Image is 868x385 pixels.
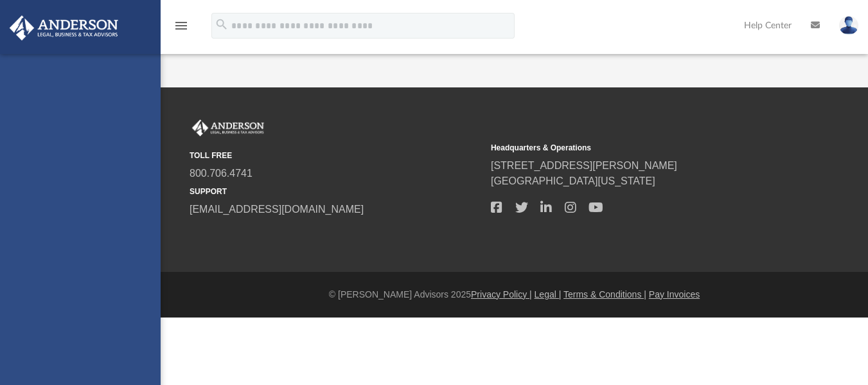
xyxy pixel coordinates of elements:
a: [GEOGRAPHIC_DATA][US_STATE] [491,175,655,186]
a: [EMAIL_ADDRESS][DOMAIN_NAME] [190,204,364,215]
img: User Pic [839,16,858,35]
i: menu [173,18,189,33]
small: Headquarters & Operations [491,142,783,154]
img: Anderson Advisors Platinum Portal [190,120,267,136]
a: Terms & Conditions | [563,289,646,300]
a: Pay Invoices [649,289,700,300]
a: 800.706.4741 [190,168,252,179]
a: [STREET_ADDRESS][PERSON_NAME] [491,160,677,171]
a: menu [173,24,189,33]
div: © [PERSON_NAME] Advisors 2025 [161,288,868,301]
a: Legal | [535,289,562,300]
img: Anderson Advisors Platinum Portal [6,15,122,40]
small: SUPPORT [190,186,482,197]
a: Privacy Policy | [471,289,532,300]
i: search [215,17,229,31]
small: TOLL FREE [190,150,482,161]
